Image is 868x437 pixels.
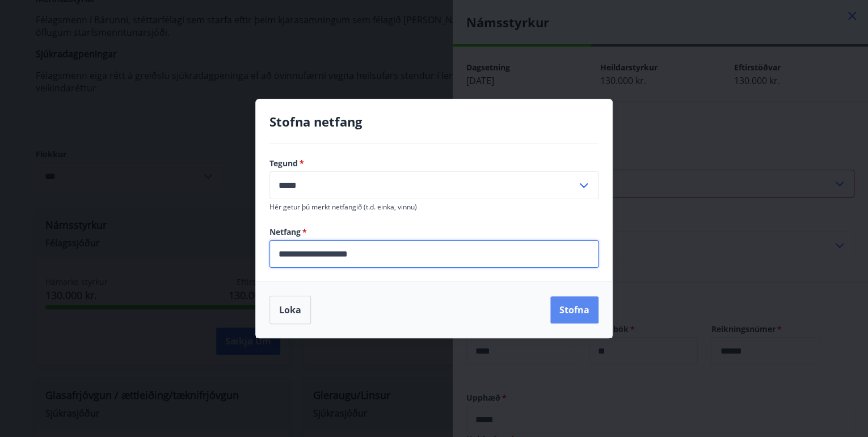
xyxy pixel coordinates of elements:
[269,296,311,324] button: Loka
[269,113,599,130] h4: Stofna netfang
[269,158,599,169] label: Tegund
[269,226,599,238] label: Netfang
[550,296,599,323] button: Stofna
[269,202,417,212] span: Hér getur þú merkt netfangið (t.d. einka, vinnu)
